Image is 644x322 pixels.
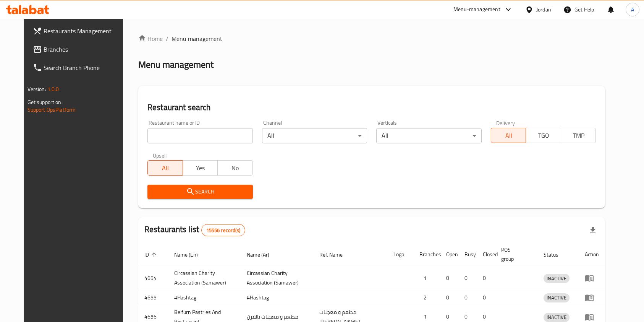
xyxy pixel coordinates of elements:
div: Total records count [201,224,245,236]
div: Menu [585,293,599,302]
span: INACTIVE [544,274,570,283]
span: TGO [529,130,558,141]
button: No [217,160,253,176]
td: 0 [458,290,477,305]
span: No [221,163,250,174]
th: Action [579,243,605,266]
h2: Menu management [138,59,214,71]
a: Restaurants Management [27,22,131,40]
td: 0 [477,266,495,290]
a: Branches [27,40,131,59]
button: All [147,160,183,176]
label: Upsell [153,153,167,158]
span: 1.0.0 [47,84,59,94]
button: All [491,128,526,143]
a: Support.OpsPlatform [28,105,76,115]
li: / [166,34,168,43]
span: ID [144,250,159,259]
td: 0 [440,266,458,290]
nav: breadcrumb [138,34,605,43]
span: Version: [28,84,46,94]
h2: Restaurant search [147,102,596,113]
span: Get support on: [28,97,63,107]
td: 4655 [138,290,168,305]
span: TMP [564,130,593,141]
span: 15556 record(s) [202,227,245,234]
td: ​Circassian ​Charity ​Association​ (Samawer) [168,266,241,290]
td: #Hashtag [168,290,241,305]
span: Name (En) [174,250,208,259]
h2: Restaurants list [144,224,245,236]
span: Ref. Name [319,250,353,259]
span: Search [154,187,247,197]
button: Yes [183,160,218,176]
span: Name (Ar) [247,250,279,259]
span: All [151,163,180,174]
th: Branches [413,243,440,266]
div: Menu-management [453,5,500,14]
span: Branches [44,45,125,54]
div: Jordan [536,5,551,14]
th: Busy [458,243,477,266]
div: INACTIVE [544,274,570,283]
button: TGO [526,128,561,143]
span: Search Branch Phone [44,63,125,72]
span: Restaurants Management [44,26,125,36]
span: INACTIVE [544,313,570,322]
th: Logo [387,243,413,266]
div: Export file [584,221,602,239]
button: TMP [561,128,596,143]
span: INACTIVE [544,293,570,302]
span: Menu management [172,34,222,43]
div: All [376,128,482,143]
td: 2 [413,290,440,305]
a: Search Branch Phone [27,59,131,77]
button: Search [147,185,253,199]
td: ​Circassian ​Charity ​Association​ (Samawer) [241,266,313,290]
div: INACTIVE [544,293,570,302]
span: POS group [501,245,529,263]
div: Menu [585,273,599,283]
div: Menu [585,312,599,322]
th: Closed [477,243,495,266]
td: 1 [413,266,440,290]
label: Delivery [496,120,515,125]
td: 0 [477,290,495,305]
span: All [494,130,523,141]
span: Status [544,250,568,259]
td: #Hashtag [241,290,313,305]
th: Open [440,243,458,266]
div: All [262,128,367,143]
span: Yes [186,163,215,174]
input: Search for restaurant name or ID.. [147,128,253,143]
td: 0 [440,290,458,305]
td: 4654 [138,266,168,290]
span: A [631,5,634,14]
a: Home [138,34,163,43]
td: 0 [458,266,477,290]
